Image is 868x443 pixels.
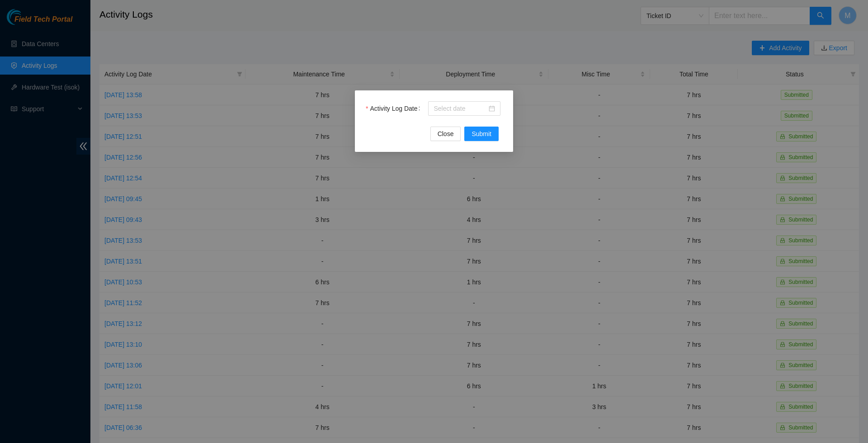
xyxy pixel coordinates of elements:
span: Close [438,129,454,139]
span: Submit [472,129,491,139]
label: Activity Log Date [366,101,424,116]
button: Submit [464,127,499,141]
button: Close [430,127,461,141]
input: Activity Log Date [434,104,487,113]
